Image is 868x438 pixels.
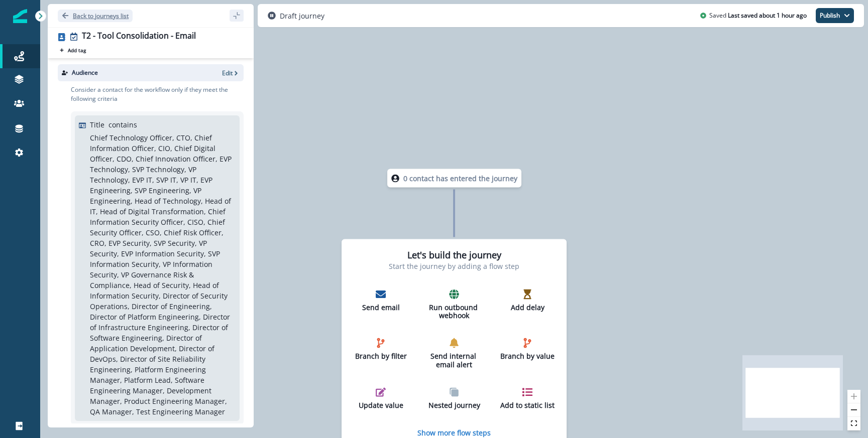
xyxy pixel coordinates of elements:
p: Nested journey [426,401,482,409]
p: Add tag [68,47,86,53]
p: 0 contact has entered the journey [403,173,517,184]
p: Saved [709,11,726,20]
button: Go back [58,10,133,22]
button: Nested journey [422,383,486,413]
p: Add to static list [500,401,555,409]
button: Add tag [58,46,88,54]
p: Back to journeys list [73,12,129,20]
button: fit view [847,417,860,430]
button: zoom out [847,403,860,417]
div: T2 - Tool Consolidation - Email [82,31,196,42]
img: Inflection [13,9,27,23]
button: Edit [222,69,240,77]
h2: Let's build the journey [407,250,501,261]
p: Send internal email alert [426,352,482,369]
p: Chief Technology Officer, CTO, Chief Information Officer, CIO, Chief Digital Officer, CDO, Chief ... [90,132,233,417]
p: Edit [222,69,233,77]
p: Add delay [500,303,555,312]
button: Add delay [496,285,559,316]
p: Run outbound webhook [426,303,482,320]
button: Send internal email alert [422,334,486,373]
button: sidebar collapse toggle [230,10,244,22]
button: Branch by value [496,334,559,365]
p: Start the journey by adding a flow step [389,260,519,271]
p: Title [90,119,104,130]
p: Draft journey [280,11,324,21]
div: 0 contact has entered the journey [358,169,551,188]
button: Show more flow steps [417,427,491,437]
button: Branch by filter [349,334,412,365]
p: Update value [353,401,408,409]
p: Send email [353,303,408,312]
button: Publish [816,8,854,23]
button: Add to static list [496,383,559,413]
button: Send email [349,285,412,316]
button: Update value [349,383,412,413]
p: Consider a contact for the workflow only if they meet the following criteria [71,85,244,103]
button: Run outbound webhook [422,285,486,324]
p: Branch by value [500,352,555,361]
p: Audience [72,68,98,77]
p: contains [108,119,137,130]
p: Last saved about 1 hour ago [728,11,807,20]
p: Branch by filter [353,352,408,361]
